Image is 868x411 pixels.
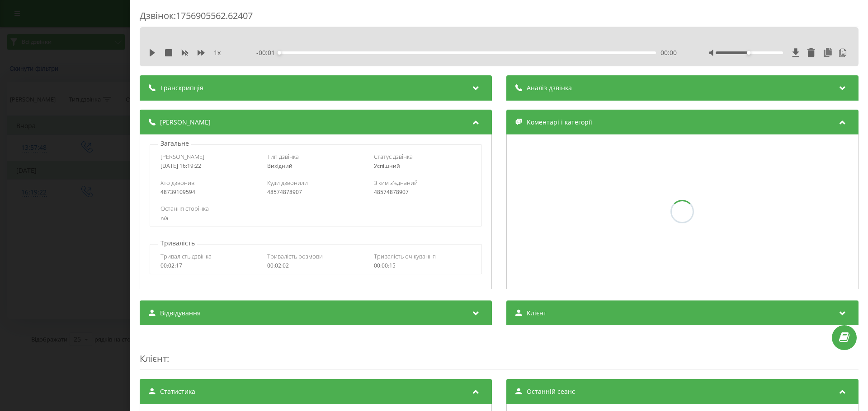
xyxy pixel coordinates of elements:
span: Тривалість розмови [267,252,323,260]
span: Відвідування [160,309,201,318]
div: [DATE] 16:19:22 [160,163,258,169]
span: Тривалість дзвінка [160,252,212,260]
span: Останній сеанс [527,387,575,396]
span: Хто дзвонив [160,179,194,187]
div: 48574878907 [267,189,364,195]
div: 00:00:15 [374,263,471,269]
span: Коментарі і категорії [527,118,592,127]
span: З ким з'єднаний [374,179,418,187]
span: Куди дзвонили [267,179,308,187]
span: Остання сторінка [160,204,209,212]
div: 00:02:02 [267,263,364,269]
span: Статус дзвінка [374,152,413,161]
span: Успішний [374,162,400,170]
div: n/a [160,215,471,222]
span: - 00:01 [256,48,279,57]
span: [PERSON_NAME] [160,118,211,127]
span: Статистика [160,387,195,396]
span: Клієнт [140,352,167,365]
span: Клієнт [527,309,547,318]
div: 00:02:17 [160,263,258,269]
span: [PERSON_NAME] [160,152,204,161]
div: Accessibility label [747,51,750,55]
p: Загальне [158,139,191,148]
span: Вихідний [267,162,292,170]
div: Дзвінок : 1756905562.62407 [140,9,859,27]
span: Транскрипція [160,83,203,92]
span: 1 x [214,48,221,57]
div: : [140,334,859,370]
span: Тривалість очікування [374,252,436,260]
span: 00:00 [660,48,677,57]
div: 48739109594 [160,189,258,195]
span: Аналіз дзвінка [527,83,572,92]
p: Тривалість [158,239,197,248]
span: Тип дзвінка [267,152,299,161]
div: 48574878907 [374,189,471,195]
div: Accessibility label [278,51,281,55]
